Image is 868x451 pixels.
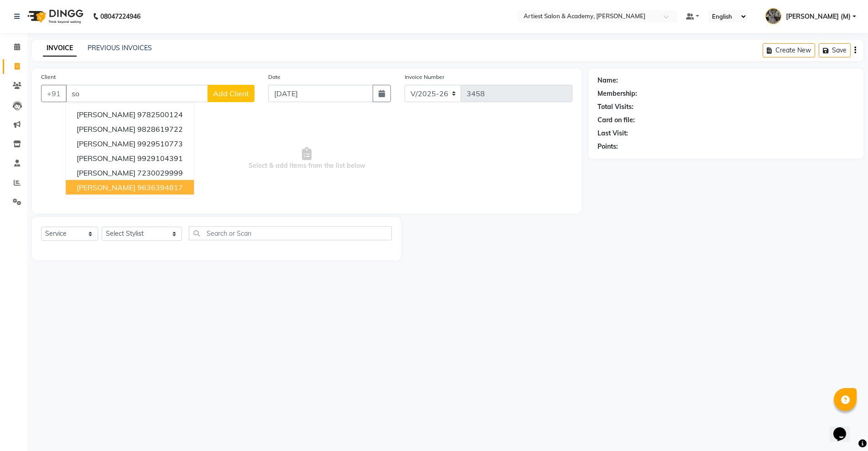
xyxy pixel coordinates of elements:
[77,154,135,163] span: [PERSON_NAME]
[77,168,135,177] span: [PERSON_NAME]
[100,4,140,29] b: 08047224946
[41,113,572,204] span: Select & add items from the list below
[405,73,444,81] label: Invoice Number
[819,43,851,57] button: Save
[43,40,77,57] a: INVOICE
[598,89,637,98] div: Membership:
[598,115,635,125] div: Card on file:
[213,89,249,98] span: Add Client
[77,139,135,148] span: [PERSON_NAME]
[598,129,628,138] div: Last Visit:
[88,44,152,52] a: PREVIOUS INVOICES
[137,183,183,192] ngb-highlight: 9636394817
[23,4,86,29] img: logo
[830,415,859,442] iframe: chat widget
[765,8,781,24] img: MANOJ GAHLOT (M)
[763,43,815,57] button: Create New
[137,154,183,163] ngb-highlight: 9929104391
[41,85,67,102] button: +91
[598,142,618,151] div: Points:
[598,76,618,85] div: Name:
[77,124,135,134] span: [PERSON_NAME]
[137,139,183,148] ngb-highlight: 9929510773
[786,12,851,21] span: [PERSON_NAME] (M)
[66,85,208,102] input: Search by Name/Mobile/Email/Code
[189,226,391,240] input: Search or Scan
[208,85,255,102] button: Add Client
[598,102,634,112] div: Total Visits:
[137,124,183,134] ngb-highlight: 9828619722
[137,168,183,177] ngb-highlight: 7230029999
[77,183,135,192] span: [PERSON_NAME]
[41,73,56,81] label: Client
[268,73,281,81] label: Date
[77,110,135,119] span: [PERSON_NAME]
[137,110,183,119] ngb-highlight: 9782500124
